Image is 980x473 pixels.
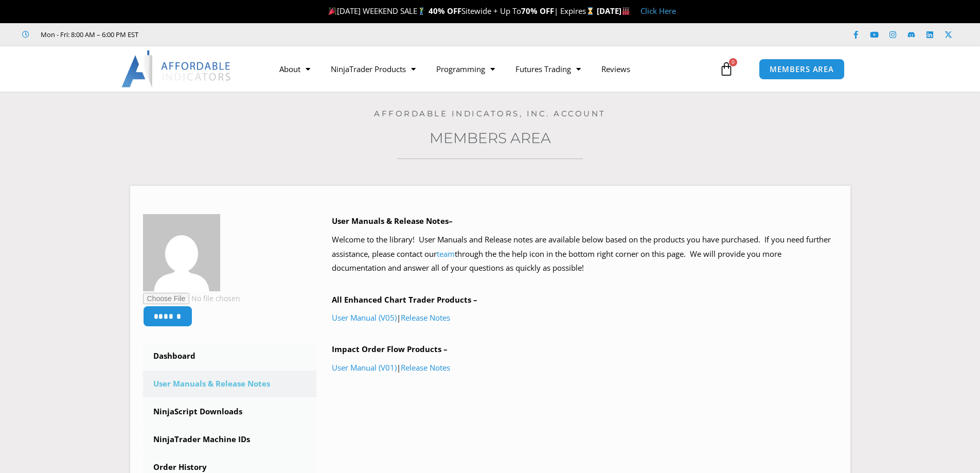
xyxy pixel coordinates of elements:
[332,311,838,325] p: |
[401,362,450,373] a: Release Notes
[505,57,591,81] a: Futures Trading
[401,312,450,323] a: Release Notes
[269,57,320,81] a: About
[426,57,505,81] a: Programming
[332,233,838,276] p: Welcome to the library! User Manuals and Release notes are available below based on the products ...
[759,59,845,80] a: MEMBERS AREA
[121,50,232,87] img: LogoAI | Affordable Indicators – NinjaTrader
[326,6,596,16] span: [DATE] WEEKEND SALE Sitewide + Up To | Expires
[38,28,138,41] span: Mon - Fri: 8:00 AM – 6:00 PM EST
[640,6,676,16] a: Click Here
[622,7,630,15] img: 🏭
[430,129,551,147] a: Members Area
[429,6,461,16] strong: 40% OFF
[332,216,453,226] b: User Manuals & Release Notes–
[153,29,307,40] iframe: Customer reviews powered by Trustpilot
[770,65,834,73] span: MEMBERS AREA
[143,426,317,453] a: NinjaTrader Machine IDs
[586,7,594,15] img: ⌛
[143,371,317,397] a: User Manuals & Release Notes
[332,344,448,354] b: Impact Order Flow Products –
[143,343,317,370] a: Dashboard
[332,294,477,305] b: All Enhanced Chart Trader Products –
[597,6,630,16] strong: [DATE]
[329,7,336,15] img: 🎉
[729,58,737,66] span: 0
[332,362,397,373] a: User Manual (V01)
[437,249,455,259] a: team
[418,7,425,15] img: 🏌️‍♂️
[332,312,397,323] a: User Manual (V05)
[591,57,640,81] a: Reviews
[374,109,606,118] a: Affordable Indicators, Inc. Account
[332,361,838,375] p: |
[143,398,317,425] a: NinjaScript Downloads
[269,57,717,81] nav: Menu
[320,57,426,81] a: NinjaTrader Products
[143,214,220,291] img: 6fb4734bfd075f1a6eeb5509a131fc486c2680529a13ed2a6226085a6831f0d1
[704,54,749,84] a: 0
[521,6,554,16] strong: 70% OFF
